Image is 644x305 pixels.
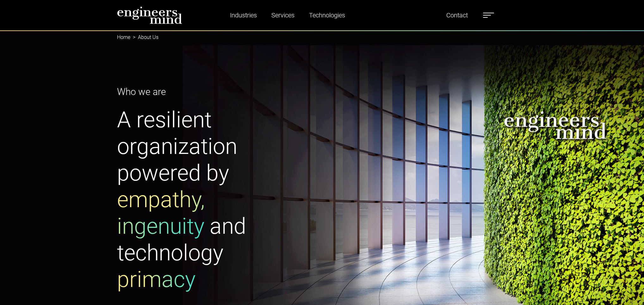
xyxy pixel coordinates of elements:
nav: breadcrumb [117,30,527,44]
li: About Us [130,34,158,41]
a: Technologies [307,8,348,22]
a: Industries [227,8,259,22]
p: Who we are [117,85,318,99]
h1: A resilient organization powered by and technology [117,106,318,293]
span: empathy, ingenuity [117,187,205,239]
span: primacy [117,266,195,292]
img: logo [117,6,182,24]
a: Services [269,8,297,22]
a: Home [117,34,130,40]
a: Contact [444,8,470,22]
